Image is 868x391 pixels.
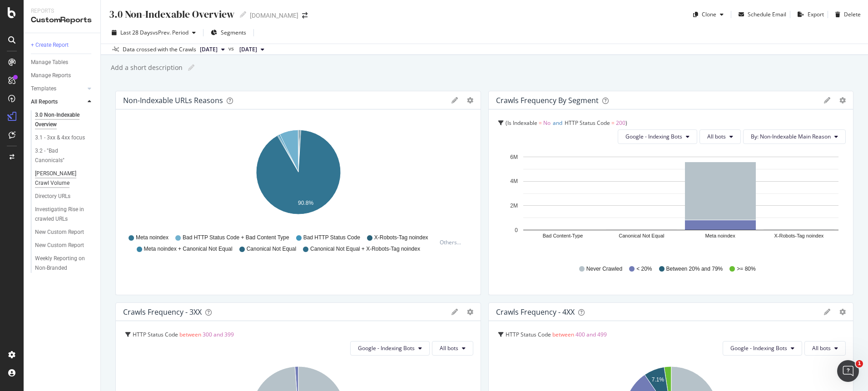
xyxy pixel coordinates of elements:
div: Export [808,10,824,18]
div: Data crossed with the Crawls [123,45,196,54]
div: 3.0 Non-Indexable Overview [35,110,87,129]
a: All Reports [31,97,85,107]
span: HTTP Status Code [506,331,551,338]
div: Reports [31,7,93,15]
div: Others... [440,238,465,246]
span: 400 and 499 [575,331,607,338]
a: New Custom Report [35,228,94,237]
a: Directory URLs [35,192,94,201]
span: No [543,119,551,127]
text: X-Robots-Tag noindex [774,233,823,238]
div: Crawls Frequency - 3XX [123,307,202,317]
span: All bots [440,344,458,352]
div: Delete [844,10,861,18]
div: Directory URLs [35,192,70,201]
div: Manage Tables [31,58,68,67]
span: < 20% [636,265,652,273]
button: Segments [207,25,250,40]
div: 3.2 - "Bad Canonicals" [35,146,85,165]
div: CustomReports [31,15,93,25]
div: Non-Indexable URLs ReasonsgeargearA chart.Meta noindexBad HTTP Status Code + Bad Content TypeBad ... [115,91,481,295]
a: New Custom Report [35,241,94,250]
span: Bad HTTP Status Code [303,234,360,242]
a: 3.2 - "Bad Canonicals" [35,146,94,165]
svg: A chart. [496,151,846,257]
span: Meta noindex + Canonical Not Equal [144,245,233,253]
text: 7.1% [651,376,664,383]
div: Schedule Email [748,10,786,18]
button: All bots [804,341,846,356]
a: Weekly Reporting on Non-Branded [35,254,94,273]
a: Investigating Rise in crawled URLs [35,205,94,224]
text: 0 [515,227,518,233]
div: Crawls Frequency By SegmentgeargearIs Indexable = NoandHTTP Status Code = 200Google - Indexing Bo... [488,91,854,295]
span: By: Non-Indexable Main Reason [751,133,831,140]
i: Edit report name [240,11,246,18]
span: Google - Indexing Bots [625,133,682,140]
span: >= 80% [737,265,755,273]
svg: A chart. [123,124,473,230]
button: Last 28 DaysvsPrev. Period [108,25,199,40]
button: Delete [832,7,861,22]
div: Templates [31,84,56,94]
div: Investigating Rise in crawled URLs [35,205,88,224]
text: 90.8% [298,200,313,206]
span: Last 28 Days [120,29,153,36]
span: 2025 May. 2nd [239,45,257,54]
span: HTTP Status Code [133,331,178,338]
div: Cooper Crawl Volume [35,169,88,188]
span: Between 20% and 79% [666,265,723,273]
span: Google - Indexing Bots [358,344,415,352]
span: vs [228,45,236,53]
span: 300 and 399 [203,331,234,338]
span: 2025 Sep. 2nd [200,45,218,54]
div: All Reports [31,97,58,107]
text: Bad Content-Type [542,233,583,238]
iframe: Intercom live chat [837,360,859,382]
button: [DATE] [196,44,228,55]
span: Bad HTTP Status Code + Bad Content Type [183,234,289,242]
button: Google - Indexing Bots [723,341,802,356]
a: 3.1 - 3xx & 4xx focus [35,133,94,143]
div: Add a short description [110,63,183,72]
i: Edit report name [188,64,194,71]
a: Manage Tables [31,58,94,67]
div: New Custom Report [35,241,84,250]
text: 2M [510,203,518,209]
text: 6M [510,154,518,160]
button: Schedule Email [735,7,786,22]
span: All bots [812,344,831,352]
button: Clone [689,7,727,22]
div: gear [467,309,473,315]
span: = [539,119,542,127]
div: Crawls Frequency By Segment [496,96,599,105]
span: HTTP Status Code [565,119,610,127]
button: All bots [432,341,473,356]
span: Meta noindex [136,234,169,242]
div: gear [839,309,846,315]
div: gear [467,97,473,104]
a: + Create Report [31,40,94,50]
span: Segments [221,29,246,36]
span: All bots [707,133,726,140]
div: [DOMAIN_NAME] [250,11,298,20]
a: Templates [31,84,85,94]
span: and [553,119,562,127]
div: Crawls Frequency - 4XX [496,307,575,317]
span: Google - Indexing Bots [730,344,787,352]
div: New Custom Report [35,228,84,237]
span: Canonical Not Equal + X-Robots-Tag noindex [310,245,420,253]
span: 200 [616,119,625,127]
span: vs Prev. Period [153,29,188,36]
div: Manage Reports [31,71,71,80]
span: Never Crawled [586,265,622,273]
a: 3.0 Non-Indexable Overview [35,110,94,129]
button: [DATE] [236,44,268,55]
button: All bots [699,129,741,144]
div: 3.1 - 3xx & 4xx focus [35,133,85,143]
button: Google - Indexing Bots [618,129,697,144]
text: Canonical Not Equal [619,233,664,238]
span: between [179,331,201,338]
text: Meta noindex [705,233,735,238]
